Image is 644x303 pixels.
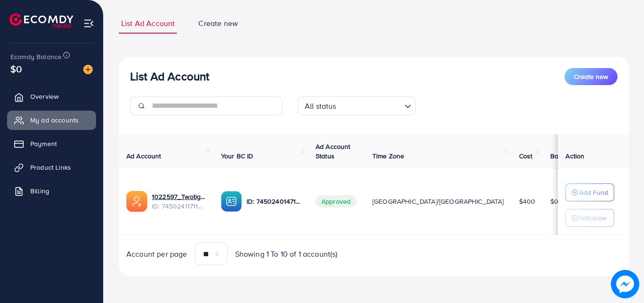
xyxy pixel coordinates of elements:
[247,196,300,207] p: ID: 7450240147162939409
[565,151,584,161] span: Action
[7,87,96,106] a: Overview
[30,115,79,125] span: My ad accounts
[574,72,608,81] span: Create new
[7,158,96,177] a: Product Links
[30,163,71,172] span: Product Links
[298,96,416,115] div: Search for option
[565,183,614,201] button: Add Fund
[339,97,401,113] input: Search for option
[221,191,242,212] img: ic-ba-acc.ded83a64.svg
[130,69,209,83] h3: List Ad Account
[316,142,351,161] span: Ad Account Status
[565,68,618,85] button: Create new
[83,18,94,29] img: menu
[579,187,608,198] p: Add Fund
[152,201,206,211] span: ID: 7450241171126992913
[121,18,175,29] span: List Ad Account
[126,249,187,260] span: Account per page
[126,151,161,161] span: Ad Account
[7,134,96,153] a: Payment
[235,249,338,260] span: Showing 1 To 10 of 1 account(s)
[30,92,59,101] span: Overview
[372,151,404,161] span: Time Zone
[198,18,238,29] span: Create new
[152,192,206,211] div: <span class='underline'>1022597_Twotiger_1734644452690</span></br>7450241171126992913
[611,270,639,298] img: image
[550,151,575,161] span: Balance
[10,52,62,61] span: Ecomdy Balance
[303,99,338,113] span: All status
[9,13,73,28] img: logo
[30,139,57,148] span: Payment
[519,151,533,161] span: Cost
[550,197,558,206] span: $0
[7,111,96,130] a: My ad accounts
[30,186,49,196] span: Billing
[372,197,504,206] span: [GEOGRAPHIC_DATA]/[GEOGRAPHIC_DATA]
[565,209,614,227] button: Withdraw
[579,212,607,224] p: Withdraw
[519,197,536,206] span: $400
[126,191,147,212] img: ic-ads-acc.e4c84228.svg
[10,62,22,76] span: $0
[83,65,93,74] img: image
[221,151,254,161] span: Your BC ID
[152,192,206,201] a: 1022597_Twotiger_1734644452690
[316,195,356,208] span: Approved
[7,182,96,200] a: Billing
